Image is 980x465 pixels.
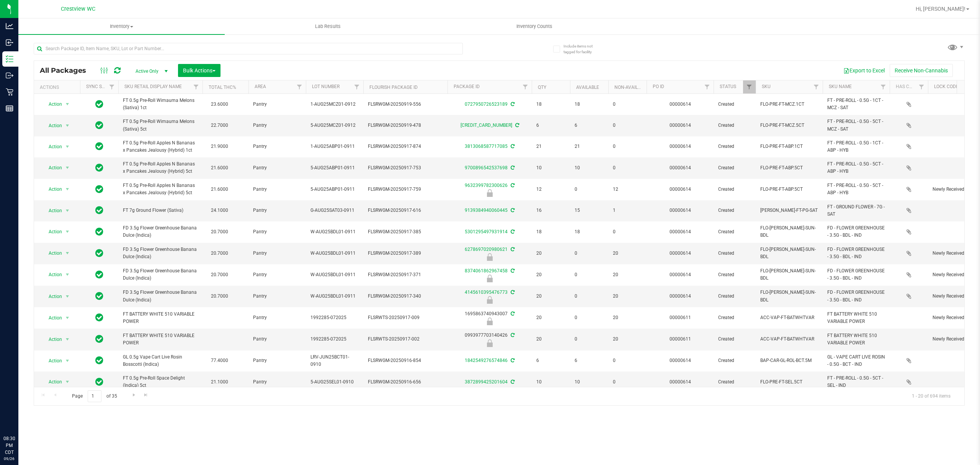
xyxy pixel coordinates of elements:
span: Inventory Counts [506,23,563,30]
span: FLSRWGM-20250917-616 [368,207,443,214]
span: 20 [613,336,642,343]
span: In Sync [95,291,103,301]
span: 6 [536,357,565,364]
span: Sync from Compliance System [510,358,514,363]
span: Action [42,269,62,280]
span: FT 7g Ground Flower (Sativa) [123,207,198,214]
span: FT BATTERY WHITE 510 VARIABLE POWER [123,311,198,325]
span: FT 0.5g Pre-Roll Apples N Bananas x Pancakes Jealousy (Hybrid) 5ct [123,160,198,175]
span: 6 [536,122,565,129]
div: Newly Received [446,318,533,325]
span: Action [42,162,62,173]
span: Pantry [253,143,301,150]
span: Include items not tagged for facility [563,43,602,55]
span: select [63,99,72,110]
span: FD - FLOWER GREENHOUSE - 3.5G - BDL - IND [827,289,885,303]
span: Bulk Actions [183,67,216,74]
span: 15 [575,207,604,214]
span: Pantry [253,357,301,364]
span: 10 [575,164,604,172]
a: Package ID [454,84,480,89]
span: FLSRWGM-20250917-371 [368,271,443,278]
a: Lock Code [934,84,959,89]
span: 21 [575,143,604,150]
span: GL 0.5g Vape Cart Live Rosin Bosscotti (Indica) [123,354,198,368]
span: Created [718,314,751,321]
span: Pantry [253,336,301,343]
span: Action [42,291,62,302]
span: select [63,162,72,173]
a: 00000614 [670,123,691,128]
span: FLSRWGM-20250916-656 [368,378,443,386]
span: Pantry [253,271,301,278]
span: Action [42,120,62,131]
span: Action [42,377,62,387]
span: FD 3.5g Flower Greenhouse Banana Dulce (Indica) [123,224,198,239]
span: FLSRWGM-20250919-478 [368,122,443,129]
span: FT BATTERY WHITE 510 VARIABLE POWER [123,332,198,347]
span: FLO-PRE-FT-MCZ.1CT [760,101,818,108]
input: 1 [88,390,101,402]
span: FLO-PRE-FT-ABP.5CT [760,164,818,172]
span: 0 [575,293,604,300]
a: Filter [810,80,823,93]
span: Sync from Compliance System [510,183,514,188]
span: Action [42,99,62,110]
a: Filter [106,80,118,93]
div: Newly Received [446,296,533,304]
span: FLO-[PERSON_NAME]-SUN-BDL [760,267,818,282]
span: 5-AUG25MCZ01-0912 [310,122,359,129]
a: 3813068587717085 [465,144,508,149]
span: select [63,269,72,280]
span: FLO-PRE-FT-ABP.1CT [760,143,818,150]
span: FT 0.5g Pre-Roll Apples N Bananas x Pancakes Jealousy (Hybrid) 1ct [123,139,198,154]
span: 18 [536,101,565,108]
span: 10 [536,164,565,172]
span: Sync from Compliance System [510,290,514,295]
span: FLSRWGM-20250917-874 [368,143,443,150]
a: Qty [538,85,546,90]
a: Flourish Package ID [369,85,418,90]
span: Action [42,355,62,366]
a: 1842549276574846 [465,358,508,363]
span: 1-AUG25MCZ01-0912 [310,101,359,108]
span: FT BATTERY WHITE 510 VARIABLE POWER [827,311,885,325]
span: FLSRWGM-20250917-340 [368,293,443,300]
span: In Sync [95,205,103,216]
span: 1 [613,207,642,214]
span: 23.6000 [207,99,232,110]
span: select [63,120,72,131]
span: G-AUG25SAT03-0911 [310,207,359,214]
span: 21.1000 [207,377,232,388]
span: Pantry [253,228,301,236]
span: FLSRWGM-20250917-753 [368,164,443,172]
span: Pantry [253,122,301,129]
span: 0 [613,228,642,236]
span: Created [718,250,751,257]
span: 20 [613,314,642,321]
span: select [63,205,72,216]
a: 00000614 [670,229,691,234]
span: Sync from Compliance System [510,268,514,273]
span: Sync from Compliance System [510,311,514,316]
a: SKU Name [829,84,852,89]
a: Non-Available [614,85,648,90]
span: Created [718,101,751,108]
th: Has COA [890,80,928,94]
a: 00000611 [670,336,691,342]
span: select [63,355,72,366]
span: W-AUG25BDL01-0911 [310,271,359,278]
a: 00000614 [670,102,691,107]
a: Inventory Counts [431,18,637,34]
span: Action [42,205,62,216]
div: Newly Received [446,275,533,282]
a: Filter [519,80,532,93]
a: Total THC% [209,85,236,90]
span: LRV-JUN25BCT01-0910 [310,354,359,368]
span: Pantry [253,207,301,214]
span: ACC-VAP-FT-BATWHTVAR [760,314,818,321]
span: FT - PRE-ROLL - 0.5G - 5CT - ABP - HYB [827,160,885,175]
span: Sync from Compliance System [510,379,514,385]
a: 00000614 [670,272,691,277]
span: 0 [613,357,642,364]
